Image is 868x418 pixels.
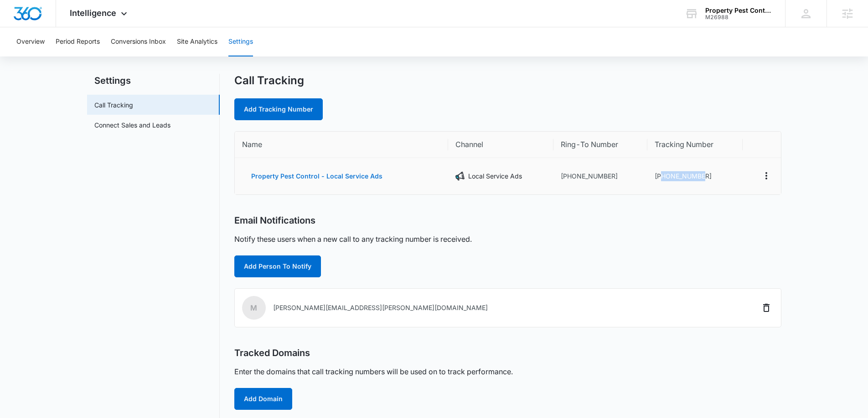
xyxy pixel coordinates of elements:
p: Notify these users when a new call to any tracking number is received. [234,234,472,245]
span: m [242,296,266,320]
button: Actions [759,168,774,183]
h2: Settings [87,74,220,87]
button: Delete [759,301,774,315]
button: Overview [16,27,45,56]
button: Period Reports [56,27,100,56]
span: Intelligence [70,8,116,18]
img: Local Service Ads [455,172,465,181]
a: Connect Sales and Leads [94,120,170,130]
th: Channel [448,132,554,158]
button: Property Pest Control - Local Service Ads [242,165,392,187]
a: Call Tracking [94,100,133,110]
td: [PHONE_NUMBER] [553,158,647,194]
td: [PERSON_NAME][EMAIL_ADDRESS][PERSON_NAME][DOMAIN_NAME] [235,289,726,327]
div: account name [705,7,772,14]
button: Site Analytics [177,27,217,56]
button: Add Person To Notify [234,255,321,277]
p: Enter the domains that call tracking numbers will be used on to track performance. [234,366,513,377]
div: account id [705,14,772,20]
button: Settings [228,27,253,56]
h2: Email Notifications [234,215,315,226]
th: Name [235,132,448,158]
p: Local Service Ads [468,171,522,181]
h1: Call Tracking [234,74,304,87]
button: Conversions Inbox [111,27,166,56]
td: [PHONE_NUMBER] [647,158,743,194]
th: Ring-To Number [553,132,647,158]
th: Tracking Number [647,132,743,158]
h2: Tracked Domains [234,347,310,359]
button: Add Domain [234,388,292,410]
a: Add Tracking Number [234,98,323,120]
